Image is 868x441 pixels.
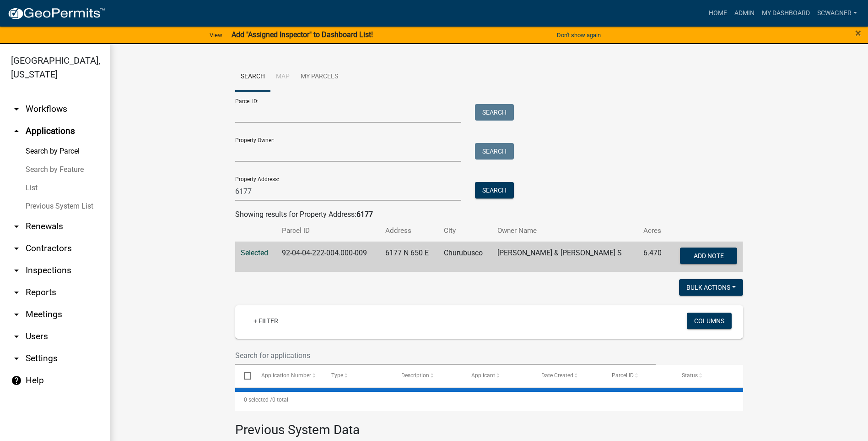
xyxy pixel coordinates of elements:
[475,182,514,198] button: Search
[206,28,226,43] a: View
[380,220,438,242] th: Address
[11,265,22,276] i: arrow_drop_down
[295,62,344,92] a: My Parcels
[438,220,492,242] th: City
[241,248,268,257] a: Selected
[682,372,698,379] span: Status
[492,242,638,272] td: [PERSON_NAME] & [PERSON_NAME] S
[401,372,429,379] span: Description
[11,243,22,254] i: arrow_drop_down
[680,248,737,264] button: Add Note
[638,220,669,242] th: Acres
[475,143,514,160] button: Search
[331,372,343,379] span: Type
[11,126,22,137] i: arrow_drop_up
[11,331,22,342] i: arrow_drop_down
[253,365,323,387] datatable-header-cell: Application Number
[638,242,669,272] td: 6.470
[244,397,272,403] span: 0 selected /
[323,365,393,387] datatable-header-cell: Type
[235,209,743,220] div: Showing results for Property Address:
[235,62,270,92] a: Search
[731,5,758,22] a: Admin
[11,375,22,386] i: help
[541,372,573,379] span: Date Created
[235,411,743,440] h3: Previous System Data
[11,287,22,298] i: arrow_drop_down
[603,365,673,387] datatable-header-cell: Parcel ID
[438,242,492,272] td: Churubusco
[814,5,861,22] a: scwagner
[705,5,731,22] a: Home
[673,365,743,387] datatable-header-cell: Status
[679,279,743,296] button: Bulk Actions
[612,372,634,379] span: Parcel ID
[694,252,724,259] span: Add Note
[533,365,603,387] datatable-header-cell: Date Created
[11,353,22,364] i: arrow_drop_down
[393,365,463,387] datatable-header-cell: Description
[475,104,514,121] button: Search
[246,313,286,329] a: + Filter
[261,372,311,379] span: Application Number
[356,210,373,219] strong: 6177
[380,242,438,272] td: 6177 N 650 E
[492,220,638,242] th: Owner Name
[11,221,22,232] i: arrow_drop_down
[553,28,604,43] button: Don't show again
[276,220,380,242] th: Parcel ID
[471,372,495,379] span: Applicant
[276,242,380,272] td: 92-04-04-222-004.000-009
[235,388,743,411] div: 0 total
[687,313,732,329] button: Columns
[855,28,861,39] button: Close
[235,365,253,387] datatable-header-cell: Select
[758,5,814,22] a: My Dashboard
[463,365,533,387] datatable-header-cell: Applicant
[11,104,22,115] i: arrow_drop_down
[235,346,656,365] input: Search for applications
[11,309,22,320] i: arrow_drop_down
[855,27,861,39] span: ×
[232,30,373,39] strong: Add "Assigned Inspector" to Dashboard List!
